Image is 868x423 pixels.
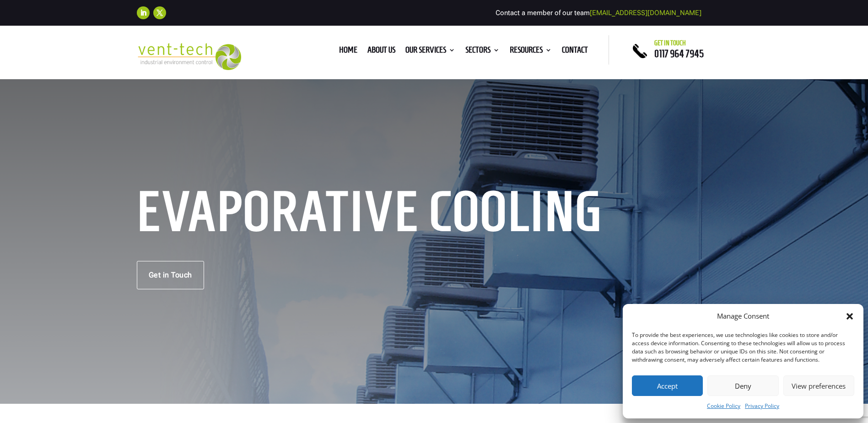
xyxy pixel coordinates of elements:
[590,9,701,17] a: [EMAIL_ADDRESS][DOMAIN_NAME]
[707,375,778,396] button: Deny
[153,6,166,19] a: Follow on X
[654,39,686,47] span: Get in touch
[405,47,455,57] a: Our Services
[137,43,242,70] img: 2023-09-27T08_35_16.549ZVENT-TECH---Clear-background
[783,375,854,396] button: View preferences
[845,312,854,321] div: Close dialog
[745,401,779,412] a: Privacy Policy
[137,6,150,19] a: Follow on LinkedIn
[654,48,704,59] a: 0117 964 7945
[510,47,552,57] a: Resources
[717,311,769,322] div: Manage Consent
[367,47,395,57] a: About us
[137,261,204,289] a: Get in Touch
[632,375,703,396] button: Accept
[632,331,853,364] div: To provide the best experiences, we use technologies like cookies to store and/or access device i...
[465,47,500,57] a: Sectors
[707,401,740,412] a: Cookie Policy
[496,9,701,17] span: Contact a member of our team
[562,47,588,57] a: Contact
[339,47,357,57] a: Home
